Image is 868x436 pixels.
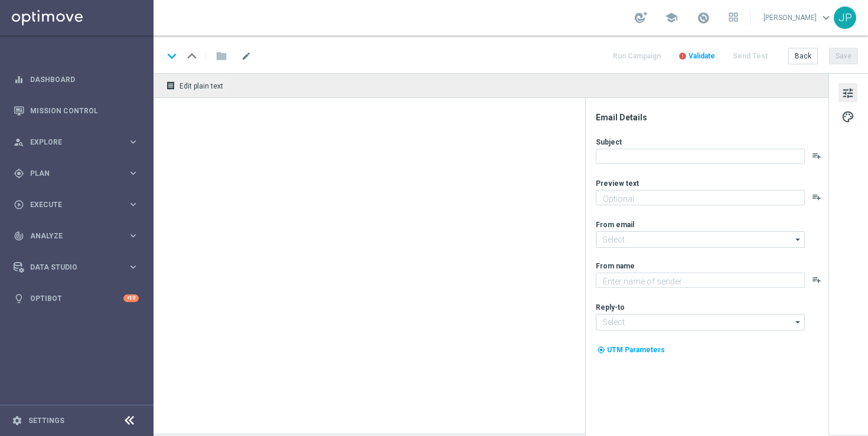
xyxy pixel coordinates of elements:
a: Optibot [30,283,123,314]
i: play_circle_outline [14,199,24,210]
div: Data Studio [14,262,128,273]
i: arrow_drop_down [792,314,804,330]
span: tune [841,86,854,101]
span: Explore [30,139,128,146]
span: school [665,11,678,24]
span: Analyze [30,232,128,240]
label: Reply-to [596,303,625,312]
button: play_circle_outline Execute keyboard_arrow_right [13,200,139,209]
i: track_changes [14,231,24,241]
i: receipt [166,81,175,90]
span: Validate [688,52,715,60]
span: keyboard_arrow_down [820,11,833,24]
i: arrow_drop_down [792,232,804,247]
button: my_location UTM Parameters [596,343,666,356]
span: mode_edit [241,51,252,61]
i: keyboard_arrow_right [128,230,139,241]
button: playlist_add [812,192,821,202]
i: keyboard_arrow_right [128,168,139,179]
button: Back [788,48,818,64]
label: From email [596,220,634,230]
i: error [678,52,687,60]
i: keyboard_arrow_down [163,47,181,65]
button: playlist_add [812,151,821,160]
i: person_search [14,137,24,147]
a: [PERSON_NAME]keyboard_arrow_down [762,9,834,27]
i: my_location [597,346,605,354]
button: tune [838,83,857,102]
button: gps_fixed Plan keyboard_arrow_right [13,169,139,178]
div: +10 [123,294,139,302]
div: Explore [14,137,128,147]
label: From name [596,261,635,271]
button: playlist_add [812,275,821,284]
i: keyboard_arrow_right [128,261,139,273]
button: lightbulb Optibot +10 [13,294,139,303]
button: error Validate [677,48,717,64]
span: Edit plain text [180,82,223,90]
i: keyboard_arrow_right [128,136,139,147]
button: receipt Edit plain text [163,78,229,93]
button: Save [829,48,858,64]
span: Data Studio [30,264,128,271]
div: Plan [14,168,128,179]
span: Plan [30,170,128,177]
span: Execute [30,201,128,208]
div: Mission Control [14,95,139,126]
button: Data Studio keyboard_arrow_right [13,263,139,272]
i: lightbulb [14,293,24,304]
div: Optibot [14,283,139,314]
button: track_changes Analyze keyboard_arrow_right [13,231,139,241]
i: gps_fixed [14,168,24,179]
span: palette [841,109,854,124]
div: Analyze [14,231,128,241]
i: settings [12,415,22,426]
i: keyboard_arrow_right [128,199,139,210]
label: Preview text [596,179,639,188]
div: JP [834,6,856,29]
a: Dashboard [30,64,139,95]
input: Select [596,314,805,330]
span: UTM Parameters [607,346,665,354]
a: Settings [28,417,64,424]
a: Mission Control [30,95,139,126]
button: equalizer Dashboard [13,75,139,84]
button: person_search Explore keyboard_arrow_right [13,137,139,147]
div: Execute [14,199,128,210]
button: palette [838,107,857,126]
div: Email Details [596,112,827,123]
i: equalizer [14,74,24,85]
button: Mission Control [13,106,139,116]
label: Subject [596,137,622,147]
div: Dashboard [14,64,139,95]
input: Select [596,231,805,248]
